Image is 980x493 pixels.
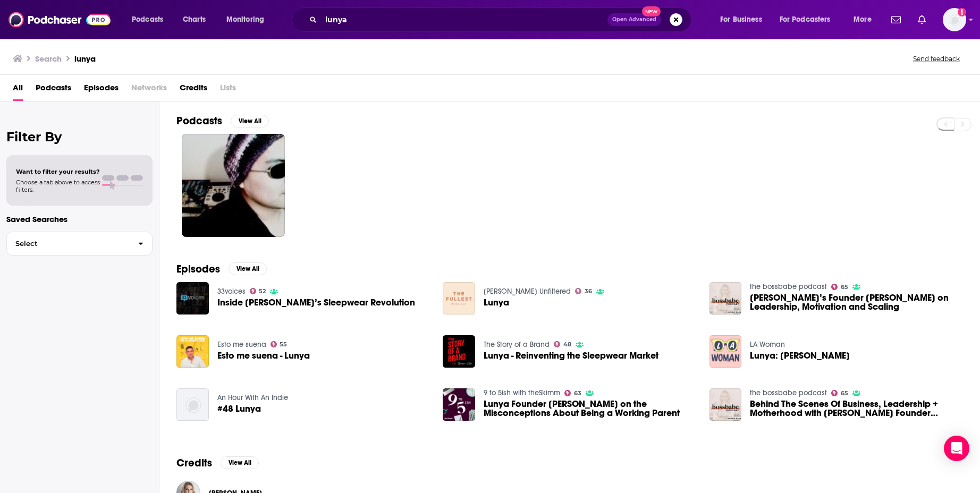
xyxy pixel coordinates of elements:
[180,79,207,101] a: Credits
[914,11,930,29] a: Show notifications dropdown
[484,298,509,307] a: Lunya
[484,399,697,418] span: Lunya Founder [PERSON_NAME] on the Misconceptions About Being a Working Parent
[9,10,111,30] img: Podchaser - Follow, Share and Rate Podcasts
[554,341,571,347] a: 48
[217,340,266,349] a: Esto me suena
[217,287,246,296] a: 33voices
[750,340,785,349] a: LA Woman
[943,8,966,31] span: Logged in as adamcbenjamin
[713,11,775,28] button: open menu
[574,391,581,396] span: 63
[7,240,130,247] span: Select
[321,11,607,28] input: Search podcasts, credits, & more...
[6,129,153,144] h2: Filter By
[958,8,966,16] svg: Add a profile image
[84,79,119,101] a: Episodes
[176,335,209,368] img: Esto me suena - Lunya
[35,54,62,64] h3: Search
[36,79,71,101] a: Podcasts
[271,341,288,347] a: 55
[6,214,153,224] p: Saved Searches
[217,298,415,307] span: Inside [PERSON_NAME]’s Sleepwear Revolution
[176,262,267,276] a: EpisodesView All
[841,391,848,396] span: 65
[443,282,475,314] img: Lunya
[612,17,656,22] span: Open Advanced
[607,13,661,26] button: Open AdvancedNew
[750,388,827,397] a: the bossbabe podcast
[642,6,661,16] span: New
[831,390,848,396] a: 65
[750,351,850,360] span: Lunya: [PERSON_NAME]
[13,79,23,101] a: All
[176,114,222,127] h2: Podcasts
[443,335,475,368] img: Lunya - Reinventing the Sleepwear Market
[176,114,269,127] a: PodcastsView All
[176,456,212,470] h2: Credits
[132,12,163,27] span: Podcasts
[226,12,264,27] span: Monitoring
[564,390,581,396] a: 63
[773,11,846,28] button: open menu
[220,79,236,101] span: Lists
[720,12,762,27] span: For Business
[280,342,287,347] span: 55
[229,262,267,275] button: View All
[750,399,963,418] a: Behind The Scenes Of Business, Leadership + Motherhood with Lunya Founder Ashley Merrill
[176,11,212,28] a: Charts
[750,293,963,311] a: Lunya’s Founder Ashley Merrill on Leadership, Motivation and Scaling
[176,282,209,314] a: Inside Lunya’s Sleepwear Revolution
[219,11,278,28] button: open menu
[750,351,850,360] a: Lunya: Ashley Merrill
[259,289,266,294] span: 52
[575,288,592,294] a: 36
[910,54,963,63] button: Send feedback
[217,351,310,360] span: Esto me suena - Lunya
[217,393,288,402] a: An Hour With An Indie
[176,388,209,421] img: #48 Lunya
[841,285,848,290] span: 65
[780,12,831,27] span: For Podcasters
[124,11,177,28] button: open menu
[6,232,153,256] button: Select
[585,289,592,294] span: 36
[221,456,259,469] button: View All
[854,12,872,27] span: More
[944,436,969,461] div: Open Intercom Messenger
[563,342,571,347] span: 48
[74,54,96,64] h3: lunya
[887,11,905,29] a: Show notifications dropdown
[16,168,100,175] span: Want to filter your results?
[484,340,550,349] a: The Story of a Brand
[484,287,571,296] a: Nikki Bostwick Unfiltered
[709,282,742,314] img: Lunya’s Founder Ashley Merrill on Leadership, Motivation and Scaling
[750,399,963,418] span: Behind The Scenes Of Business, Leadership + Motherhood with [PERSON_NAME] Founder [PERSON_NAME]
[750,293,963,311] span: [PERSON_NAME]’s Founder [PERSON_NAME] on Leadership, Motivation and Scaling
[217,298,415,307] a: Inside Lunya’s Sleepwear Revolution
[484,351,658,360] a: Lunya - Reinventing the Sleepwear Market
[16,178,100,193] span: Choose a tab above to access filters.
[484,399,697,418] a: Lunya Founder Ashley Merrill on the Misconceptions About Being a Working Parent
[943,8,966,31] button: Show profile menu
[443,388,475,421] img: Lunya Founder Ashley Merrill on the Misconceptions About Being a Working Parent
[709,335,742,368] img: Lunya: Ashley Merrill
[302,7,702,32] div: Search podcasts, credits, & more...
[217,404,261,413] a: #48 Lunya
[709,388,742,421] img: Behind The Scenes Of Business, Leadership + Motherhood with Lunya Founder Ashley Merrill
[750,282,827,291] a: the bossbabe podcast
